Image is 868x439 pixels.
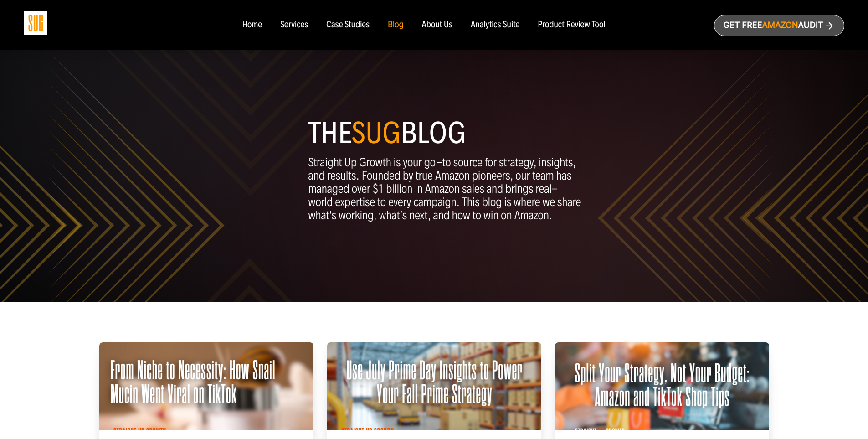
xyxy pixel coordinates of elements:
a: Blog [388,20,404,30]
a: Home [242,20,262,30]
p: Straight Up Growth is your go-to source for strategy, insights, and results. Founded by true Amaz... [308,156,582,222]
a: Services [280,20,308,30]
h1: The blog [308,119,582,147]
a: About Us [422,20,453,30]
a: Case Studies [326,20,370,30]
a: Product Review Tool [538,20,605,30]
a: Analytics Suite [471,20,519,30]
span: Amazon [762,21,798,30]
img: Sug [24,11,47,35]
a: Get freeAmazonAudit [714,15,844,36]
span: SUG [352,115,401,151]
